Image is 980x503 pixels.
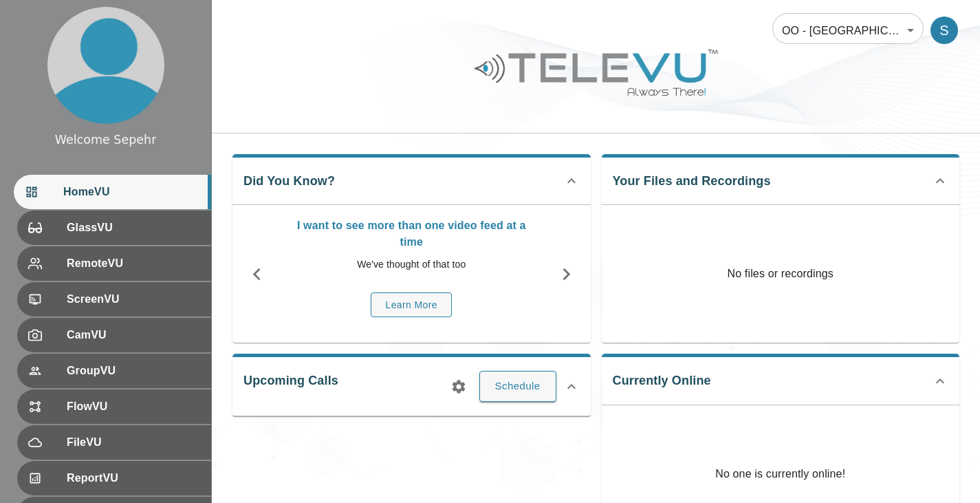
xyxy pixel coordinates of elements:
div: FileVU [17,425,211,460]
button: Learn More [371,292,452,318]
span: FileVU [67,434,200,451]
div: RemoteVU [17,246,211,281]
div: OO - [GEOGRAPHIC_DATA] - K. Agbedinu [772,11,924,50]
img: Logo [472,44,720,101]
span: ReportVU [67,470,200,486]
p: I want to see more than one video feed at a time [288,217,535,250]
img: profile.png [47,7,164,124]
span: HomeVU [63,184,200,200]
span: RemoteVU [67,255,200,272]
div: ReportVU [17,461,211,495]
span: FlowVU [67,398,200,415]
div: HomeVU [14,175,211,209]
p: We've thought of that too [288,257,535,272]
button: Schedule [479,371,556,401]
span: GlassVU [67,220,200,236]
div: ScreenVU [17,282,211,317]
span: CamVU [67,327,200,343]
div: GlassVU [17,211,211,245]
div: GroupVU [17,354,211,388]
div: FlowVU [17,389,211,424]
div: CamVU [17,318,211,352]
div: Welcome Sepehr [55,131,157,149]
span: ScreenVU [67,291,200,308]
div: S [930,17,958,44]
span: GroupVU [67,363,200,379]
p: No files or recordings [602,205,960,343]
